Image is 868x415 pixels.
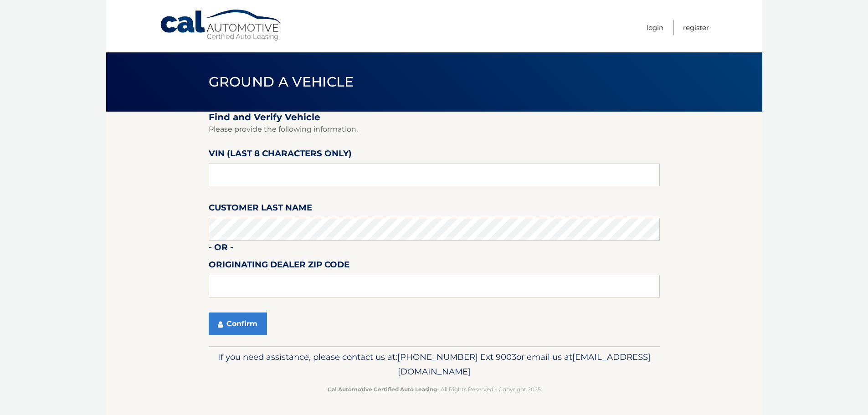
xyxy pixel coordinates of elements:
[328,386,437,393] strong: Cal Automotive Certified Auto Leasing
[209,147,352,164] label: VIN (last 8 characters only)
[215,350,654,379] p: If you need assistance, please contact us at: or email us at
[209,258,349,275] label: Originating Dealer Zip Code
[209,123,660,136] p: Please provide the following information.
[647,20,663,35] a: Login
[159,9,282,41] a: Cal Automotive
[209,112,660,123] h2: Find and Verify Vehicle
[683,20,709,35] a: Register
[215,384,654,394] p: - All Rights Reserved - Copyright 2025
[209,73,354,90] span: Ground a Vehicle
[397,352,516,362] span: [PHONE_NUMBER] Ext 9003
[209,241,233,257] label: - or -
[209,313,267,335] button: Confirm
[209,201,312,218] label: Customer Last Name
